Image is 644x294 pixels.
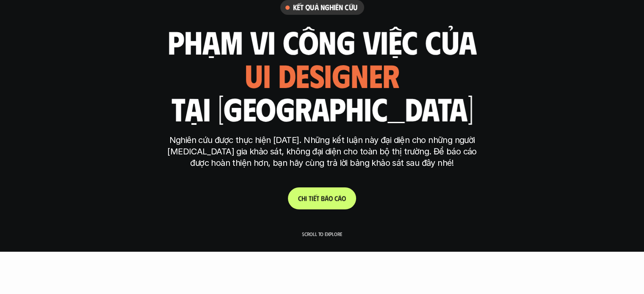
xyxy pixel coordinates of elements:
h1: phạm vi công việc của [168,24,477,59]
p: Scroll to explore [302,231,342,237]
h6: Kết quả nghiên cứu [293,3,357,12]
h1: tại [GEOGRAPHIC_DATA] [171,91,473,126]
p: Nghiên cứu được thực hiện [DATE]. Những kết luận này đại diện cho những người [MEDICAL_DATA] gia ... [163,135,481,169]
a: Chitiếtbáocáo [288,187,356,209]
